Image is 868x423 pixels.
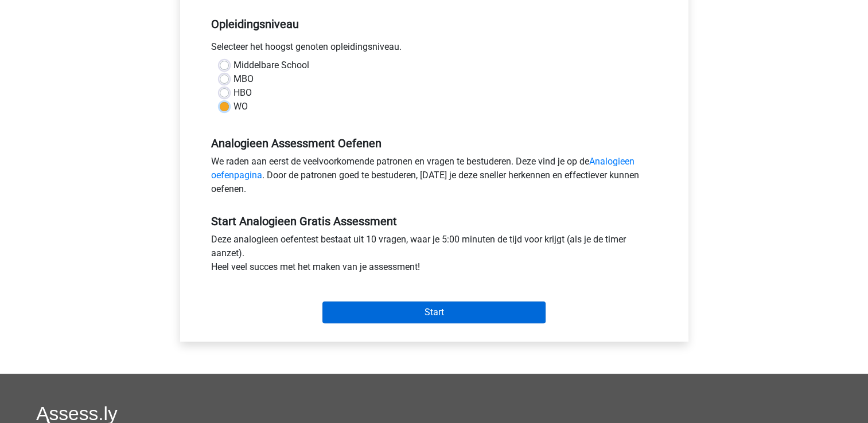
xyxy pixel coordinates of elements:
h5: Opleidingsniveau [211,13,657,36]
label: WO [233,100,248,113]
div: Deze analogieen oefentest bestaat uit 10 vragen, waar je 5:00 minuten de tijd voor krijgt (als je... [203,233,666,279]
input: Start [322,301,546,323]
label: HBO [233,86,252,100]
div: We raden aan eerst de veelvoorkomende patronen en vragen te bestuderen. Deze vind je op de . Door... [203,155,666,201]
h5: Analogieen Assessment Oefenen [211,136,657,150]
label: MBO [233,72,254,86]
label: Middelbare School [233,58,309,72]
div: Selecteer het hoogst genoten opleidingsniveau. [203,40,666,58]
h5: Start Analogieen Gratis Assessment [211,214,657,228]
